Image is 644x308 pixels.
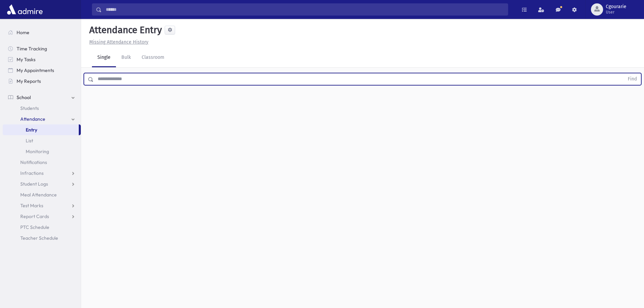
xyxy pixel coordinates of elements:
[26,138,33,144] span: List
[20,170,44,176] span: Infractions
[3,124,79,135] a: Entry
[606,9,626,15] span: User
[3,43,81,54] a: Time Tracking
[20,224,49,230] span: PTC Schedule
[136,48,170,67] a: Classroom
[20,192,57,198] span: Meal Attendance
[20,116,45,122] span: Attendance
[26,148,49,155] span: Monitoring
[20,203,43,209] span: Test Marks
[87,39,148,45] a: Missing Attendance History
[3,200,81,211] a: Test Marks
[17,67,54,73] span: My Appointments
[3,27,81,38] a: Home
[3,114,81,124] a: Attendance
[3,168,81,179] a: Infractions
[20,213,49,219] span: Report Cards
[624,73,641,85] button: Find
[3,211,81,222] a: Report Cards
[20,105,39,111] span: Students
[3,65,81,76] a: My Appointments
[5,3,44,16] img: AdmirePro
[20,181,48,187] span: Student Logs
[17,46,47,52] span: Time Tracking
[20,159,47,165] span: Notifications
[17,78,41,84] span: My Reports
[102,3,508,16] input: Search
[3,157,81,168] a: Notifications
[606,4,626,9] span: Cgourarie
[3,233,81,243] a: Teacher Schedule
[3,54,81,65] a: My Tasks
[26,127,37,133] span: Entry
[3,179,81,189] a: Student Logs
[92,48,116,67] a: Single
[3,103,81,114] a: Students
[3,76,81,87] a: My Reports
[89,39,148,45] u: Missing Attendance History
[3,222,81,233] a: PTC Schedule
[17,29,29,35] span: Home
[87,24,162,36] h5: Attendance Entry
[3,189,81,200] a: Meal Attendance
[17,56,35,63] span: My Tasks
[3,146,81,157] a: Monitoring
[3,92,81,103] a: School
[17,94,31,100] span: School
[116,48,136,67] a: Bulk
[3,135,81,146] a: List
[20,235,58,241] span: Teacher Schedule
